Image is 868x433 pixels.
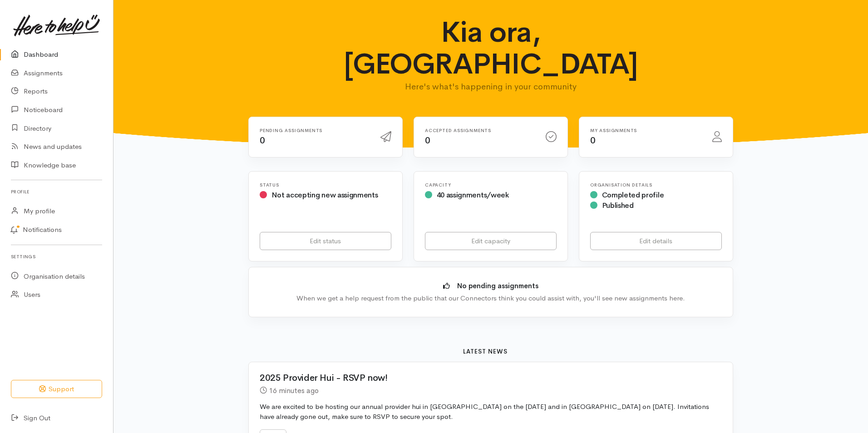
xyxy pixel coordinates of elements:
h2: 2025 Provider Hui - RSVP now! [260,373,711,383]
span: 0 [590,135,596,146]
a: Edit details [590,232,722,251]
span: 0 [260,135,265,146]
span: Published [602,201,634,210]
h6: Status [260,182,391,187]
p: We are excited to be hosting our annual provider hui in [GEOGRAPHIC_DATA] on the [DATE] and in [G... [260,402,722,422]
span: Not accepting new assignments [271,190,378,200]
h6: Pending assignments [260,128,370,133]
time: 16 minutes ago [269,386,319,395]
a: Edit status [260,232,391,251]
b: No pending assignments [457,281,538,290]
h6: Capacity [425,182,557,187]
p: Here's what's happening in your community [313,80,669,93]
span: 40 assignments/week [437,190,509,200]
h6: Accepted assignments [425,128,535,133]
span: 0 [425,135,430,146]
h6: My assignments [590,128,701,133]
b: Latest news [463,348,508,355]
h6: Profile [11,186,102,198]
span: Completed profile [602,190,664,200]
h1: Kia ora, [GEOGRAPHIC_DATA] [313,16,669,80]
div: When we get a help request from the public that our Connectors think you could assist with, you'l... [262,293,719,304]
a: Edit capacity [425,232,557,251]
button: Support [11,380,102,399]
h6: Organisation Details [590,182,722,187]
h6: Settings [11,251,102,263]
